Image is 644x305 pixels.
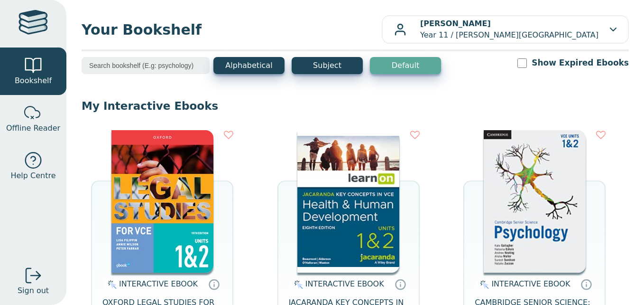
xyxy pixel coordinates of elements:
span: Help Centre [10,170,55,181]
input: Search bookshelf (E.g: psychology) [82,57,210,74]
button: Default [370,57,441,74]
span: Your Bookshelf [82,19,382,40]
span: Bookshelf [15,75,52,86]
button: [PERSON_NAME]Year 11 / [PERSON_NAME][GEOGRAPHIC_DATA] [382,15,629,44]
img: 05dbd6eb-a82f-4f2c-939f-7e698d97c53b.jpg [484,130,586,273]
span: Offline Reader [6,123,60,134]
button: Subject [292,57,363,74]
p: My Interactive Ebooks [82,99,629,113]
label: Show Expired Ebooks [532,57,629,69]
img: interactive.svg [105,279,117,290]
button: Alphabetical [213,57,285,74]
a: Interactive eBooks are accessed online via the publisher’s portal. They contain interactive resou... [395,278,406,290]
b: [PERSON_NAME] [420,19,491,28]
img: interactive.svg [291,279,303,290]
a: Interactive eBooks are accessed online via the publisher’s portal. They contain interactive resou... [208,278,220,290]
span: INTERACTIVE EBOOK [119,279,198,288]
p: Year 11 / [PERSON_NAME][GEOGRAPHIC_DATA] [420,18,598,41]
span: INTERACTIVE EBOOK [305,279,384,288]
a: Interactive eBooks are accessed online via the publisher’s portal. They contain interactive resou... [580,278,592,290]
img: db0c0c84-88f5-4982-b677-c50e1668d4a0.jpg [297,130,399,273]
img: 4924bd51-7932-4040-9111-bbac42153a36.jpg [111,130,213,273]
span: Sign out [18,285,49,296]
img: interactive.svg [477,279,489,290]
span: INTERACTIVE EBOOK [491,279,570,288]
